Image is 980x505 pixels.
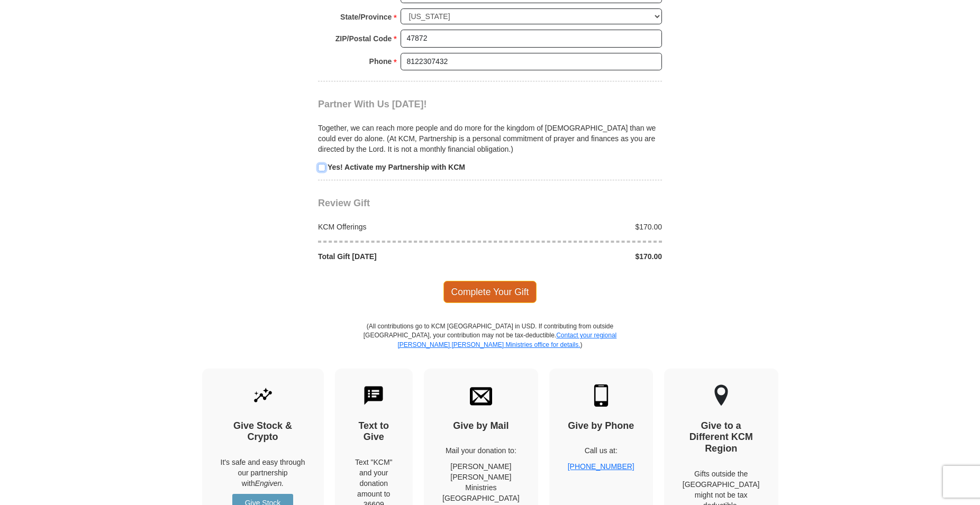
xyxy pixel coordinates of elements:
strong: Phone [369,54,392,69]
p: Mail your donation to: [442,445,520,456]
img: text-to-give.svg [362,384,385,407]
h4: Give Stock & Crypto [221,420,305,443]
a: Contact your regional [PERSON_NAME] [PERSON_NAME] Ministries office for details. [397,332,616,348]
h4: Give by Phone [568,420,634,432]
div: KCM Offerings [313,222,491,232]
div: Total Gift [DATE] [313,251,491,262]
img: other-region [714,384,729,407]
div: $170.00 [490,222,668,232]
p: It's safe and easy through our partnership with [221,457,305,489]
span: Complete Your Gift [443,281,537,303]
img: envelope.svg [470,384,492,407]
strong: Yes! Activate my Partnership with KCM [328,163,465,171]
img: give-by-stock.svg [252,384,274,407]
a: [PHONE_NUMBER] [568,462,634,471]
span: Partner With Us [DATE]! [318,99,427,109]
h4: Give by Mail [442,420,520,432]
i: Engiven. [255,479,284,488]
strong: State/Province [340,10,392,24]
p: Together, we can reach more people and do more for the kingdom of [DEMOGRAPHIC_DATA] than we coul... [318,123,662,154]
h4: Give to a Different KCM Region [683,420,760,455]
strong: ZIP/Postal Code [335,31,392,46]
div: $170.00 [490,251,668,262]
p: Call us at: [568,445,634,456]
span: Review Gift [318,198,370,208]
h4: Text to Give [353,420,395,443]
img: mobile.svg [590,384,612,407]
p: [PERSON_NAME] [PERSON_NAME] Ministries [GEOGRAPHIC_DATA] [442,461,520,503]
p: (All contributions go to KCM [GEOGRAPHIC_DATA] in USD. If contributing from outside [GEOGRAPHIC_D... [363,322,617,368]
